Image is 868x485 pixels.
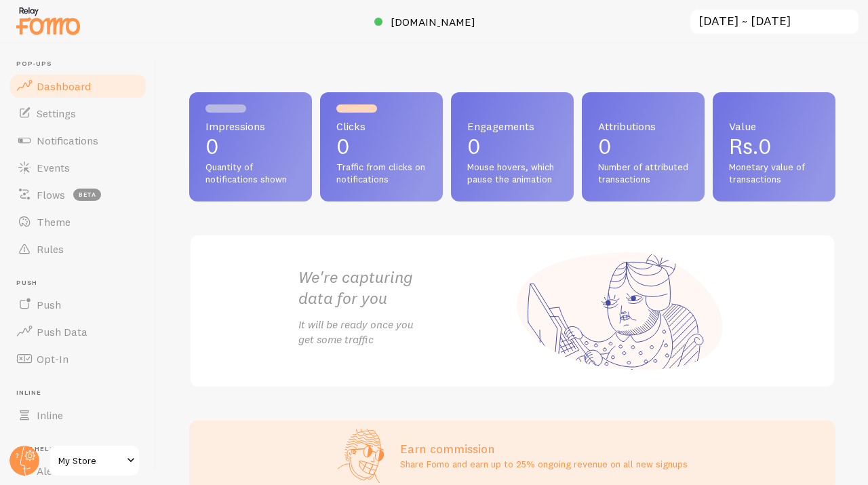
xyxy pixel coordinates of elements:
a: Inline [8,402,148,429]
a: My Store [49,444,140,477]
a: Events [8,154,148,181]
span: Pop-ups [16,60,148,69]
a: Push [8,291,148,318]
span: Opt-In [37,352,68,366]
a: Rules [8,235,148,263]
span: Flows [37,188,65,201]
p: 0 [598,136,688,157]
a: Push Data [8,318,148,345]
a: Theme [8,208,148,235]
span: Inline [16,389,148,397]
span: Mouse hovers, which pause the animation [467,161,557,185]
span: Events [37,161,70,174]
p: It will be ready once you get some traffic [298,317,513,348]
span: Attributions [598,121,688,132]
p: 0 [205,136,296,157]
span: Push Data [37,325,87,338]
span: Engagements [467,121,557,132]
span: Clicks [336,121,427,132]
a: Flows beta [8,181,148,208]
span: Dashboard [37,79,91,93]
p: 0 [336,136,427,157]
span: Number of attributed transactions [598,161,688,185]
span: Traffic from clicks on notifications [336,161,427,185]
a: Opt-In [8,345,148,372]
h3: Earn commission [400,441,688,457]
span: Rs.0 [729,133,772,159]
span: Value [729,121,819,132]
span: Rules [37,242,64,256]
span: Monetary value of transactions [729,161,819,185]
h2: We're capturing data for you [298,267,513,309]
span: Quantity of notifications shown [205,161,296,185]
span: Settings [37,106,76,120]
a: Settings [8,100,148,127]
span: Theme [37,215,71,229]
a: Notifications [8,127,148,154]
span: Impressions [205,121,296,132]
p: Share Fomo and earn up to 25% ongoing revenue on all new signups [400,457,688,471]
a: Dashboard [8,73,148,100]
span: Push [16,279,148,288]
img: fomo-relay-logo-orange.svg [14,3,82,38]
span: Push [37,298,61,311]
span: Inline [37,408,63,422]
p: 0 [467,136,557,157]
span: Notifications [37,134,98,147]
span: My Store [58,452,123,469]
span: beta [73,189,101,201]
